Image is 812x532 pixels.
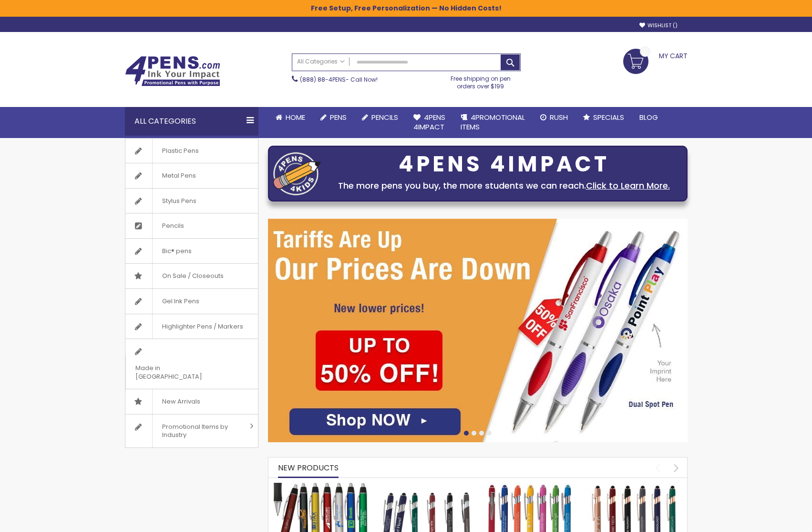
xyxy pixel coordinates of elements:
a: New Arrivals [125,389,258,414]
a: Pencils [354,107,406,128]
div: The more pens you buy, the more students we can reach. [326,179,682,192]
a: Rush [533,107,576,128]
span: Pencils [371,112,398,122]
a: Wishlist [639,22,678,29]
a: Highlighter Pens / Markers [125,314,258,339]
a: Custom Soft Touch Metal Pen - Stylus Top [378,482,473,490]
a: Gel Ink Pens [125,289,258,314]
span: - Call Now! [300,75,378,84]
img: 4Pens Custom Pens and Promotional Products [125,56,220,86]
a: Metal Pens [125,163,258,188]
span: New Products [278,462,339,473]
div: All Categories [125,107,258,136]
img: four_pen_logo.png [273,152,321,195]
a: Pens [313,107,354,128]
span: Made in [GEOGRAPHIC_DATA] [125,356,234,389]
span: Pens [330,112,347,122]
span: 4PROMOTIONAL ITEMS [461,112,525,132]
a: 4Pens4impact [406,107,453,138]
span: Gel Ink Pens [152,289,209,314]
span: On Sale / Closeouts [152,264,233,288]
span: Stylus Pens [152,189,206,213]
span: Pencils [152,213,194,238]
span: Specials [593,112,624,122]
div: next [668,459,685,476]
span: Promotional Items by Industry [152,415,247,447]
span: Highlighter Pens / Markers [152,314,253,339]
span: Home [286,112,305,122]
a: The Barton Custom Pens Special Offer [273,482,369,490]
a: Made in [GEOGRAPHIC_DATA] [125,339,258,389]
a: Specials [576,107,632,128]
span: Blog [639,112,658,122]
a: On Sale / Closeouts [125,264,258,288]
span: All Categories [297,58,345,65]
span: Plastic Pens [152,138,208,163]
a: Home [268,107,313,128]
div: prev [649,459,666,476]
a: Click to Learn More. [586,180,670,192]
a: (888) 88-4PENS [300,75,346,84]
a: Plastic Pens [125,138,258,163]
a: Bic® pens [125,239,258,264]
span: Rush [550,112,568,122]
div: Free shipping on pen orders over $199 [441,71,521,90]
div: 4PENS 4IMPACT [326,154,682,174]
a: Ellipse Softy Brights with Stylus Pen - Laser [483,482,578,490]
a: Ellipse Softy Rose Gold Classic with Stylus Pen - Silver Laser [587,482,682,490]
a: Blog [632,107,666,128]
span: New Arrivals [152,389,210,414]
a: All Categories [292,54,349,70]
a: 4PROMOTIONALITEMS [453,107,533,138]
span: 4Pens 4impact [413,112,445,132]
a: Pencils [125,213,258,238]
span: Metal Pens [152,163,206,188]
span: Bic® pens [152,239,201,264]
a: Stylus Pens [125,189,258,213]
a: Promotional Items by Industry [125,415,258,447]
img: /cheap-promotional-products.html [268,219,688,442]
